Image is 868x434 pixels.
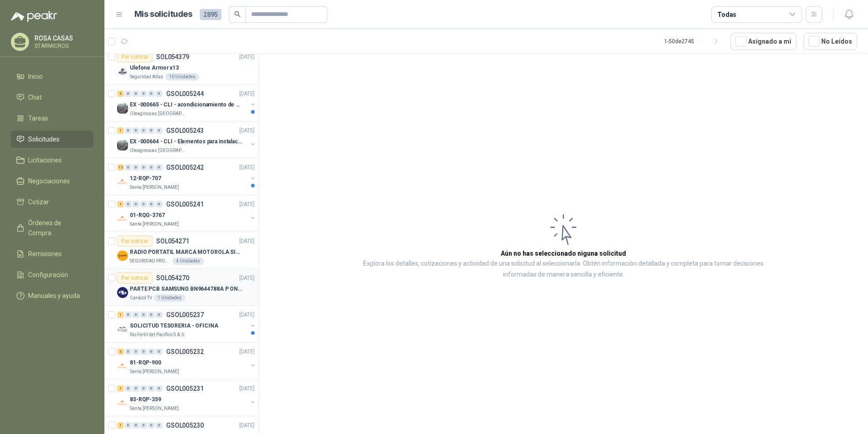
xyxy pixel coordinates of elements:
div: Todas [717,10,736,20]
p: EX -000664 - CLI - Elementos para instalacion de c [130,137,243,146]
img: Company Logo [117,398,128,409]
p: GSOL005237 [166,312,204,318]
div: 0 [140,312,147,318]
div: 0 [156,201,163,207]
div: 0 [125,91,132,97]
div: 0 [140,127,147,134]
div: 0 [133,422,139,429]
div: 1 [117,422,124,429]
img: Company Logo [117,103,128,114]
div: 0 [133,348,139,355]
div: 0 [156,127,163,134]
a: 2 0 0 0 0 0 GSOL005232[DATE] Company Logo81-RQP-900Santa [PERSON_NAME] [117,346,256,375]
p: PARTE PCB SAMSUNG BN9644788A P ONECONNE [130,285,243,293]
img: Company Logo [117,177,128,187]
a: 2 0 0 0 0 0 GSOL005244[DATE] Company LogoEX -000665 - CLI - acondicionamiento de caja paraOleagin... [117,88,256,117]
img: Company Logo [117,287,128,298]
a: Tareas [11,110,94,127]
div: 1 - 50 de 2745 [664,34,723,49]
span: Remisiones [28,249,62,259]
img: Company Logo [117,361,128,372]
div: 1 [117,127,124,134]
div: 0 [125,127,132,134]
p: [DATE] [239,200,255,209]
p: Santa [PERSON_NAME] [130,405,179,412]
p: SOL054271 [156,238,189,244]
a: Chat [11,89,94,106]
a: Configuración [11,266,94,283]
div: 0 [148,422,155,429]
p: [DATE] [239,53,255,61]
p: [DATE] [239,421,255,430]
div: 0 [140,385,147,392]
span: Licitaciones [28,155,62,165]
p: Oleaginosas [GEOGRAPHIC_DATA][PERSON_NAME] [130,110,187,117]
span: Solicitudes [28,134,59,144]
p: SOL054379 [156,54,189,60]
div: 0 [148,312,155,318]
p: [DATE] [239,237,255,246]
span: Órdenes de Compra [28,218,85,238]
div: 0 [125,348,132,355]
a: 1 0 0 0 0 0 GSOL005241[DATE] Company Logo01-RQG-3767Santa [PERSON_NAME] [117,199,256,228]
a: Por cotizarSOL054271[DATE] Company LogoRADIO PORTATIL MARCA MOTOROLA SIN PANTALLA CON GPS, INCLUY... [104,232,258,269]
p: Seguridad Atlas [130,73,163,81]
div: 0 [148,164,155,171]
div: Por cotizar [117,51,153,62]
p: SOLICITUD TESORERIA - OFICINA [130,322,218,330]
a: Inicio [11,68,94,85]
a: Solicitudes [11,131,94,148]
p: [DATE] [239,348,255,356]
div: 0 [156,312,163,318]
img: Company Logo [117,140,128,151]
p: GSOL005231 [166,385,204,392]
span: Chat [28,92,42,102]
p: EX -000665 - CLI - acondicionamiento de caja para [130,101,243,109]
p: GSOL005230 [166,422,204,429]
div: 0 [125,312,132,318]
p: Santa [PERSON_NAME] [130,368,179,375]
p: SOL054270 [156,275,189,281]
span: Cotizar [28,197,49,207]
p: Oleaginosas [GEOGRAPHIC_DATA][PERSON_NAME] [130,147,187,154]
div: Por cotizar [117,273,153,283]
p: [DATE] [239,311,255,319]
p: GSOL005243 [166,127,204,134]
div: 0 [148,91,155,97]
p: 85-RQP-359 [130,395,161,404]
span: Inicio [28,71,43,81]
button: Asignado a mi [730,33,796,50]
div: 10 Unidades [165,73,199,81]
p: GSOL005232 [166,348,204,355]
p: SEGURIDAD PROVISER LTDA [130,257,171,265]
span: Manuales y ayuda [28,291,80,301]
div: 0 [133,127,139,134]
p: Santa [PERSON_NAME] [130,184,179,191]
div: 0 [156,422,163,429]
div: 1 [117,312,124,318]
div: 1 [117,385,124,392]
a: Por cotizarSOL054270[DATE] Company LogoPARTE PCB SAMSUNG BN9644788A P ONECONNECaracol TV1 Unidades [104,269,258,306]
div: 0 [140,201,147,207]
p: [DATE] [239,90,255,98]
a: Cotizar [11,193,94,211]
p: [DATE] [239,274,255,283]
div: 0 [133,312,139,318]
span: search [234,11,241,17]
p: 81-RQP-900 [130,358,161,367]
div: 1 [117,201,124,207]
p: Ulefone Armor x13 [130,64,179,72]
p: Caracol TV [130,294,152,302]
div: 0 [133,385,139,392]
div: 0 [148,201,155,207]
div: 2 [117,91,124,97]
div: 0 [125,385,132,392]
div: 0 [148,348,155,355]
div: 0 [156,348,163,355]
p: GSOL005244 [166,91,204,97]
a: Órdenes de Compra [11,214,94,242]
div: 0 [133,201,139,207]
span: Tareas [28,113,48,123]
p: GSOL005242 [166,164,204,171]
span: Configuración [28,270,68,280]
